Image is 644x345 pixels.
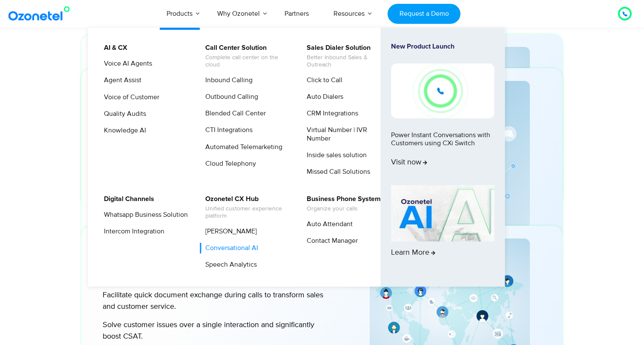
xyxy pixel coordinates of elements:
a: Whatsapp Business Solution [98,210,189,220]
a: Click to Call [301,75,344,86]
p: Solve customer issues over a single interaction and significantly boost CSAT. [103,319,324,342]
a: Sales Dialer SolutionBetter Inbound Sales & Outreach [301,43,392,70]
a: [PERSON_NAME] [200,226,258,237]
img: New-Project-17.png [391,63,494,118]
span: Better Inbound Sales & Outreach [307,54,391,69]
a: Ozonetel CX HubUnified customer experience platform [200,194,290,221]
a: Missed Call Solutions [301,167,371,177]
a: Agent Assist [98,75,143,86]
span: Organize your calls [307,205,381,213]
a: Voice of Customer [98,92,161,103]
a: New Product LaunchPower Instant Conversations with Customers using CXi SwitchVisit now [391,43,494,182]
span: Complete call center on the cloud [205,54,289,69]
a: Intercom Integration [98,226,166,237]
img: AI [391,185,494,241]
a: Blended Call Center [200,108,267,119]
span: Visit now [391,158,427,167]
a: CRM Integrations [301,108,359,119]
a: CTI Integrations [200,125,254,135]
a: Speech Analytics [200,259,258,270]
a: Inbound Calling [200,75,254,86]
a: Inside sales solution [301,150,368,161]
p: Facilitate quick document exchange during calls to transform sales and customer service. [103,290,324,313]
a: Contact Manager [301,236,359,246]
a: Automated Telemarketing [200,142,284,152]
a: Request a Demo [388,4,460,24]
a: Call Center SolutionComplete call center on the cloud [200,43,290,70]
a: Auto Dialers [301,92,345,102]
span: Unified customer experience platform [205,205,289,220]
a: Cloud Telephony [200,158,257,169]
a: Learn More [391,185,494,272]
a: Virtual Number | IVR Number [301,125,392,144]
a: AI & CX [98,43,129,53]
a: Outbound Calling [200,92,259,102]
a: Auto Attendant [301,219,354,230]
a: Knowledge AI [98,125,147,136]
a: Business Phone SystemOrganize your calls [301,194,382,214]
a: Quality Audits [98,109,147,119]
a: Digital Channels [98,194,155,204]
a: Voice AI Agents [98,58,153,69]
span: Learn More [391,248,435,258]
a: Conversational AI [200,243,259,253]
